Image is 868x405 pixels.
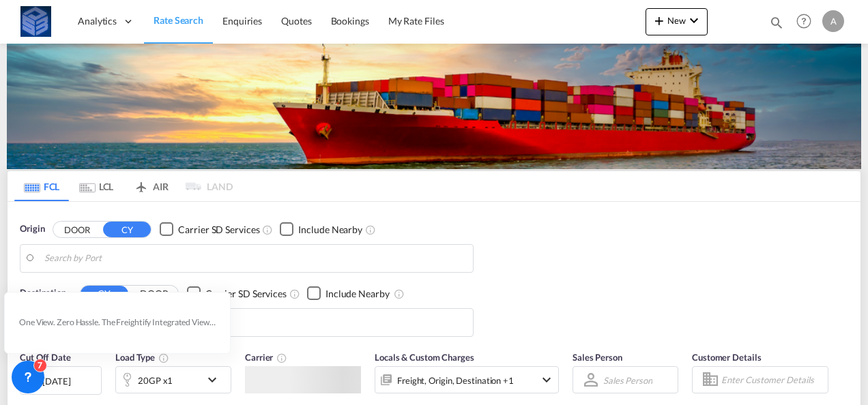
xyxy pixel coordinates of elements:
[222,15,262,27] span: Enquiries
[397,371,514,390] div: Freight Origin Destination Factory Stuffing
[281,15,311,27] span: Quotes
[298,223,362,237] div: Include Nearby
[53,222,101,237] button: DOOR
[14,171,69,201] md-tab-item: FCL
[205,287,287,301] div: Carrier SD Services
[375,366,559,393] div: Freight Origin Destination Factory Stuffingicon-chevron-down
[7,44,861,169] img: LCL+%26+FCL+BACKGROUND.png
[289,288,300,299] md-icon: Unchecked: Search for CY (Container Yard) services for all selected carriers.Checked : Search for...
[646,8,708,35] button: icon-plus 400-fgNewicon-chevron-down
[769,15,784,35] div: icon-magnify
[538,372,555,388] md-icon: icon-chevron-down
[160,222,259,237] md-checkbox: Checkbox No Ink
[20,352,71,363] span: Cut Off Date
[365,224,376,235] md-icon: Unchecked: Ignores neighbouring ports when fetching rates.Checked : Includes neighbouring ports w...
[394,288,405,299] md-icon: Unchecked: Ignores neighbouring ports when fetching rates.Checked : Includes neighbouring ports w...
[158,352,169,363] md-icon: icon-information-outline
[20,222,44,236] span: Origin
[204,372,227,388] md-icon: icon-chevron-down
[651,15,702,26] span: New
[375,352,474,363] span: Locals & Custom Charges
[325,287,390,301] div: Include Nearby
[44,312,466,333] input: Search by Port
[692,352,761,363] span: Customer Details
[280,222,362,237] md-checkbox: Checkbox No Ink
[721,370,824,390] input: Enter Customer Details
[573,352,622,363] span: Sales Person
[14,171,233,201] md-pagination-wrapper: Use the left and right arrow keys to navigate between tabs
[42,375,70,387] div: [DATE]
[822,10,844,32] div: A
[178,223,259,237] div: Carrier SD Services
[115,366,231,393] div: 20GP x1icon-chevron-down
[276,352,287,363] md-icon: The selected Trucker/Carrierwill be displayed in the rate results If the rates are from another f...
[154,14,203,26] span: Rate Search
[115,352,169,363] span: Load Type
[792,10,822,34] div: Help
[331,15,369,27] span: Bookings
[769,15,784,30] md-icon: icon-magnify
[124,171,178,201] md-tab-item: AIR
[20,6,51,37] img: fff785d0086311efa2d3e168b14c2f64.png
[133,179,149,189] md-icon: icon-airplane
[20,366,102,395] div: [DATE]
[307,286,390,301] md-checkbox: Checkbox No Ink
[792,10,815,33] span: Help
[602,370,654,390] md-select: Sales Person
[103,222,151,237] button: CY
[245,352,287,363] span: Carrier
[651,12,667,29] md-icon: icon-plus 400-fg
[262,224,273,235] md-icon: Unchecked: Search for CY (Container Yard) services for all selected carriers.Checked : Search for...
[138,371,173,390] div: 20GP x1
[69,171,124,201] md-tab-item: LCL
[78,14,117,28] span: Analytics
[187,286,287,301] md-checkbox: Checkbox No Ink
[388,15,444,27] span: My Rate Files
[44,248,466,269] input: Search by Port
[686,12,702,29] md-icon: icon-chevron-down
